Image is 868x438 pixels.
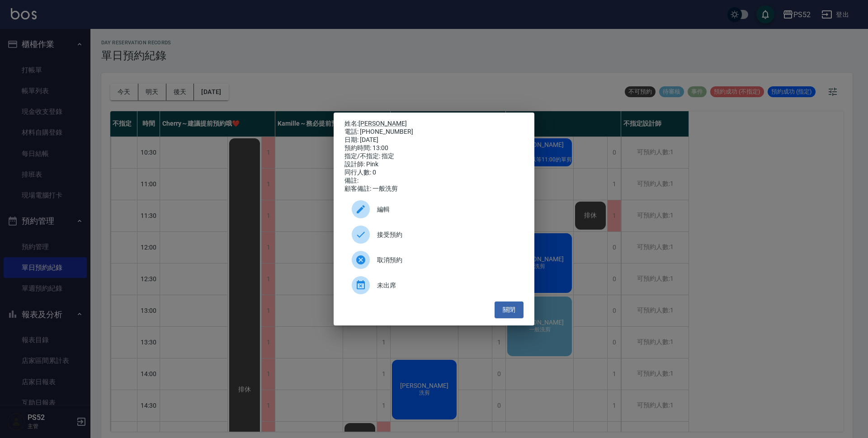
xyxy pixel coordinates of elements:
div: 取消預約 [344,247,524,273]
div: 指定/不指定: 指定 [344,152,524,160]
div: 同行人數: 0 [344,169,524,177]
span: 接受預約 [377,230,516,240]
div: 未出席 [344,273,524,298]
button: 關閉 [495,301,524,318]
div: 日期: [DATE] [344,136,524,144]
div: 備註: [344,177,524,185]
span: 取消預約 [377,255,516,265]
div: 電話: [PHONE_NUMBER] [344,128,524,136]
span: 編輯 [377,205,516,214]
div: 編輯 [344,197,524,222]
div: 設計師: Pink [344,160,524,169]
div: 接受預約 [344,222,524,247]
div: 預約時間: 13:00 [344,144,524,152]
div: 顧客備註: 一般洗剪 [344,185,524,193]
a: [PERSON_NAME] [359,120,407,127]
span: 未出席 [377,281,516,290]
p: 姓名: [344,120,524,128]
